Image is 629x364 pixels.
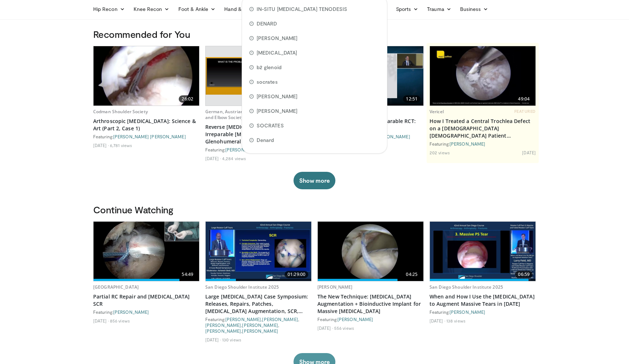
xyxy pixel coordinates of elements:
a: Vericel [430,108,444,115]
li: 202 views [430,150,450,155]
a: When and How I Use the [MEDICAL_DATA] to Augment Massive Tears in [DATE] [430,293,536,308]
a: 06:59 [430,222,535,281]
a: [PERSON_NAME] [450,141,485,146]
div: Featuring: [430,309,536,315]
li: [DATE] [205,155,221,161]
li: [DATE] [522,150,536,155]
a: [GEOGRAPHIC_DATA] [93,284,139,290]
img: 4d7b7868-6e84-49f9-b828-68eb1c40e010.620x360_q85_upscale.jpg [94,222,199,281]
a: [PERSON_NAME] [205,328,241,333]
a: 01:29:00 [206,222,311,281]
a: Knee Recon [129,2,174,16]
button: Show more [293,172,335,189]
a: San Diego Shoulder Institute 2025 [430,284,503,290]
span: [PERSON_NAME] [257,93,297,100]
a: 49:04 [430,46,535,106]
a: Sports [392,2,423,16]
a: Trauma [423,2,456,16]
div: Featuring: [430,141,536,147]
span: FEATURED [514,109,536,114]
span: socrates [257,78,278,86]
li: 130 views [222,337,241,343]
span: 06:59 [515,271,533,278]
a: San Diego Shoulder Institute 2025 [205,284,279,290]
a: Large [MEDICAL_DATA] Case Symposium: Releases, Repairs, Patches, [MEDICAL_DATA] Augmentation, SCR... [205,293,312,315]
li: 556 views [334,325,354,331]
h3: Recommended for You [93,28,536,40]
a: The New Technique: [MEDICAL_DATA] Augmentation + Bioinductive Implant for Massive [MEDICAL_DATA] [317,293,424,315]
a: [PERSON_NAME] [317,284,353,290]
a: [PERSON_NAME] [337,317,373,322]
a: 04:25 [318,222,423,281]
span: DENARD [257,20,277,27]
li: [DATE] [93,318,109,324]
h3: Continue Watching [93,204,536,215]
a: German, Austrian and Swiss Shoulder and Elbow Society (DVSE) [205,108,286,120]
a: Arthroscopic [MEDICAL_DATA]: Science & Art (Part 2, Case 1) [93,118,199,132]
a: Reverse [MEDICAL_DATA] For Massive Irreparable [MEDICAL_DATA] With No Glenohumeral [MEDICAL_DATA] [205,123,312,145]
a: How I Treated a Central Trochlea Defect on a [DEMOGRAPHIC_DATA] [DEMOGRAPHIC_DATA] Patient… [430,118,536,139]
span: [PERSON_NAME] [257,107,297,115]
a: [PERSON_NAME] [113,309,149,314]
li: 138 views [446,318,466,324]
li: 6,781 views [110,142,132,148]
img: 9d463436-5732-420c-abd7-d1bc309a39e0.620x360_q85_upscale.jpg [206,57,311,95]
a: Codman Shoulder Society [93,108,148,115]
li: [DATE] [317,325,333,331]
span: SOCRATES [257,122,284,129]
a: 54:49 [94,222,199,281]
a: Hand & Wrist [220,2,267,16]
a: Hip Recon [89,2,129,16]
span: IN-SITU [MEDICAL_DATA] TENODESIS [257,5,347,13]
span: b2 glenoid [257,64,281,71]
span: 04:25 [403,271,420,278]
img: bb5e53e6-f191-420d-8cc3-3697f5341a0d.620x360_q85_upscale.jpg [430,222,535,281]
div: Featuring: [93,309,199,315]
span: 49:04 [515,95,533,103]
a: [PERSON_NAME] [242,323,278,328]
a: 26:02 [94,46,199,106]
li: [DATE] [205,337,221,343]
li: [DATE] [430,318,445,324]
span: Denard [257,136,274,144]
a: [PERSON_NAME] [262,317,298,322]
a: Business [456,2,493,16]
a: 14:36 [206,46,311,106]
li: 4,284 views [222,155,246,161]
a: [PERSON_NAME] [205,323,241,328]
img: d89f0267-306c-4f6a-b37a-3c9fe0bc066b.620x360_q85_upscale.jpg [94,46,199,106]
a: [PERSON_NAME] [242,328,278,333]
a: Foot & Ankle [174,2,220,16]
li: [DATE] [93,142,109,148]
span: 12:51 [403,95,420,103]
img: 67099145-27d9-433d-a826-07c7a15a84f1.620x360_q85_upscale.jpg [318,222,423,281]
a: [PERSON_NAME] [PERSON_NAME] [113,134,186,139]
span: 01:29:00 [285,271,308,278]
div: Featuring: [93,134,199,139]
a: [PERSON_NAME] [225,317,261,322]
span: [MEDICAL_DATA] [257,49,297,56]
a: [PERSON_NAME] [450,309,485,314]
div: Featuring: , , , , , [205,316,312,334]
a: [PERSON_NAME] [225,147,261,152]
img: 5aa0332e-438a-4b19-810c-c6dfa13c7ee4.620x360_q85_upscale.jpg [430,46,535,106]
span: [PERSON_NAME] [257,35,297,42]
div: Featuring: [317,316,424,322]
div: Featuring: [205,147,312,153]
span: 54:49 [179,271,196,278]
li: 856 views [110,318,130,324]
a: Partial RC Repair and [MEDICAL_DATA] SCR [93,293,199,308]
span: 26:02 [179,95,196,103]
img: 7a62cfd3-e010-4022-9fb4-b800619bc9ac.620x360_q85_upscale.jpg [206,222,311,281]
